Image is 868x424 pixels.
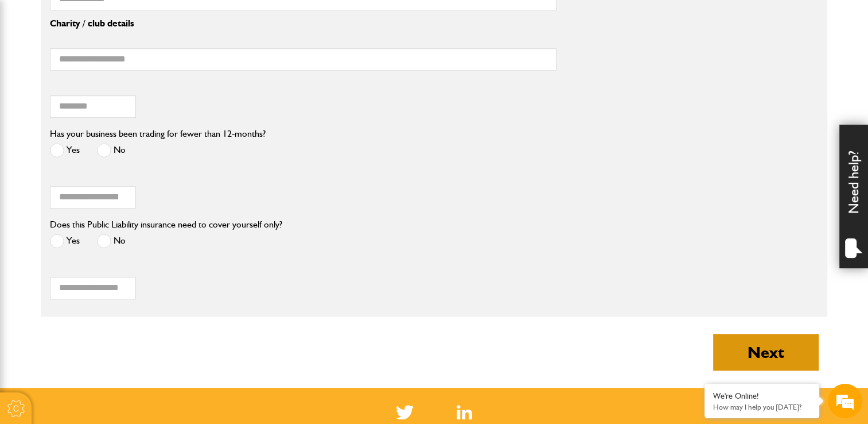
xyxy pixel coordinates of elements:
[50,143,80,157] label: Yes
[457,405,472,419] img: Linked In
[97,143,126,157] label: No
[50,129,266,138] label: Has your business been trading for fewer than 12-months?
[396,405,414,419] img: Twitter
[457,405,472,419] a: LinkedIn
[839,125,868,268] div: Need help?
[50,19,556,28] p: Charity / club details
[713,391,811,401] div: We're Online!
[97,234,126,248] label: No
[713,403,811,411] p: How may I help you today?
[50,220,282,229] label: Does this Public Liability insurance need to cover yourself only?
[713,334,819,371] button: Next
[50,234,80,248] label: Yes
